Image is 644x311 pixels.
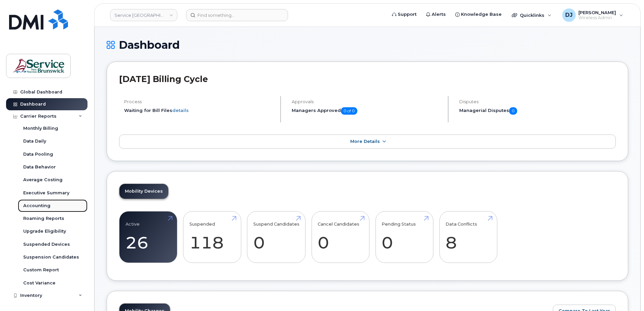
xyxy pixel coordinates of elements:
[341,107,357,115] span: 0 of 0
[318,215,363,259] a: Cancel Candidates 0
[124,99,275,104] h4: Process
[350,139,380,144] span: More Details
[124,107,275,114] li: Waiting for Bill Files
[253,215,299,259] a: Suspend Candidates 0
[189,215,235,259] a: Suspended 118
[459,99,616,104] h4: Disputes
[107,39,628,51] h1: Dashboard
[119,184,168,199] a: Mobility Devices
[445,215,491,259] a: Data Conflicts 8
[126,215,171,259] a: Active 26
[292,99,442,104] h4: Approvals
[382,215,427,259] a: Pending Status 0
[172,108,189,113] a: details
[509,107,517,115] span: 0
[119,74,616,84] h2: [DATE] Billing Cycle
[292,107,442,115] h5: Managers Approved
[459,107,616,115] h5: Managerial Disputes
